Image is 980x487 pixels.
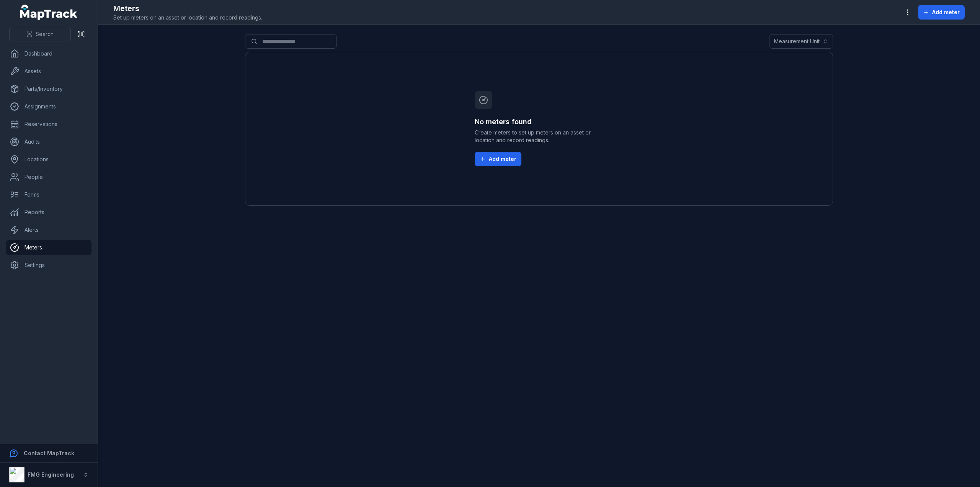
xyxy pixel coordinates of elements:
[475,116,603,127] h3: No meters found
[6,169,91,185] a: People
[113,14,262,21] span: Set up meters on an asset or location and record readings.
[475,129,603,144] span: Create meters to set up meters on an asset or location and record readings.
[6,205,91,220] a: Reports
[20,5,78,20] a: MapTrack
[6,81,91,97] a: Parts/Inventory
[6,134,91,149] a: Audits
[918,5,965,20] button: Add meter
[6,46,91,61] a: Dashboard
[475,152,521,166] button: Add meter
[24,450,74,456] strong: Contact MapTrack
[9,27,71,41] button: Search
[6,222,91,238] a: Alerts
[6,116,91,132] a: Reservations
[113,3,262,14] h2: Meters
[36,30,54,38] span: Search
[6,240,91,255] a: Meters
[6,64,91,79] a: Assets
[932,8,960,16] span: Add meter
[28,471,74,478] strong: FMG Engineering
[6,187,91,202] a: Forms
[489,155,516,163] span: Add meter
[6,257,91,273] a: Settings
[6,152,91,167] a: Locations
[769,34,833,49] button: Measurement Unit
[6,99,91,114] a: Assignments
